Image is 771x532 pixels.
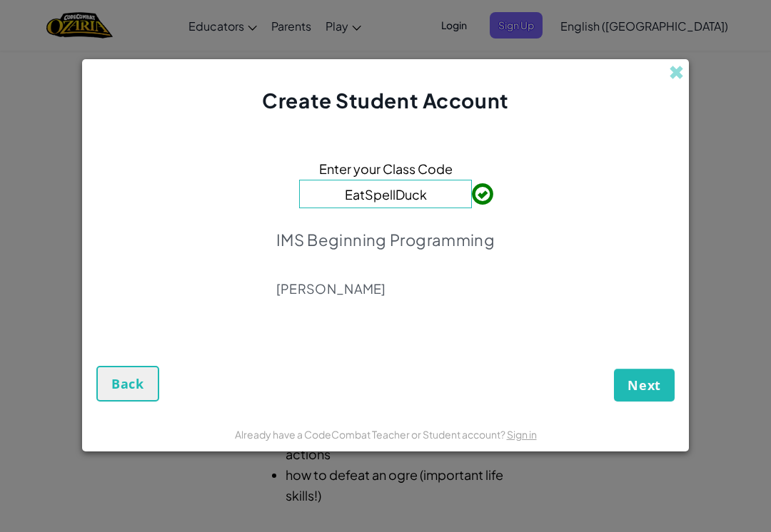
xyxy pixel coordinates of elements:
[262,88,508,113] span: Create Student Account
[319,158,453,179] span: Enter your Class Code
[507,428,537,441] a: Sign in
[111,375,144,392] span: Back
[96,366,159,401] button: Back
[235,428,507,441] span: Already have a CodeCombat Teacher or Student account?
[276,280,495,297] p: [PERSON_NAME]
[614,369,675,401] button: Next
[628,377,661,394] span: Next
[276,230,495,250] p: IMS Beginning Programming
